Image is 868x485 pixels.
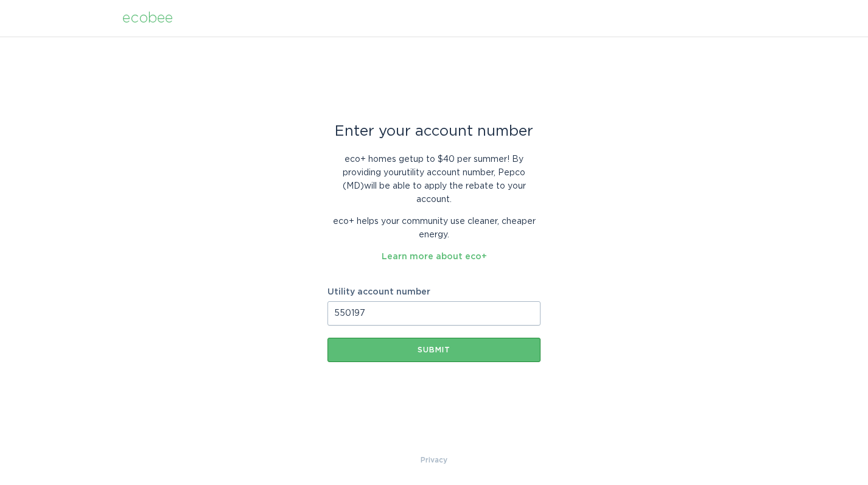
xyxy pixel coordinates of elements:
p: eco+ homes get up to $40 per summer ! By providing your utility account number , Pepco (MD) will ... [327,153,541,206]
button: Submit [327,338,541,362]
a: Learn more about eco+ [382,253,487,261]
p: eco+ helps your community use cleaner, cheaper energy. [327,215,541,242]
div: Enter your account number [327,125,541,138]
div: ecobee [122,12,173,25]
div: Submit [334,346,534,354]
a: Privacy Policy & Terms of Use [421,453,447,467]
label: Utility account number [327,288,541,296]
